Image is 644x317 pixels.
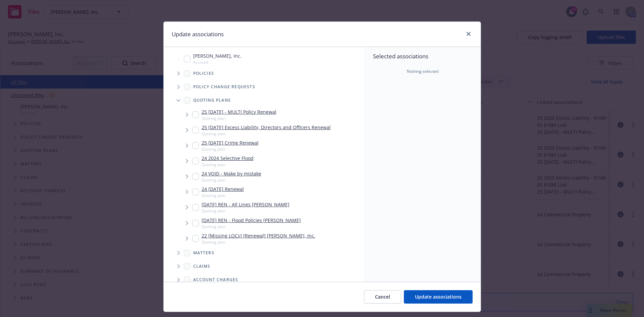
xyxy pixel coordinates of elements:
span: Matters [193,251,214,255]
span: Claims [193,264,211,268]
span: Selected associations [373,52,473,60]
span: Quoting plans [193,98,231,102]
span: Quoting plan [202,208,289,214]
span: Quoting plan [202,115,276,121]
span: Quoting plan [202,224,301,229]
a: 25 [DATE] Crime Renewal [202,139,259,146]
span: Update associations [415,294,462,300]
span: Quoting plan [202,131,331,137]
a: 25 [DATE] Excess Liability, Directors and Officers Renewal [202,124,331,131]
a: close [465,30,473,38]
span: Quoting plan [202,177,261,183]
a: 25 [DATE] - MULTI Policy Renewal [202,108,276,115]
span: Policy change requests [193,85,255,89]
span: Nothing selected [407,68,438,74]
span: Quoting plan [202,146,259,152]
span: Cancel [375,294,390,300]
a: 24 2024 Selective Flood [202,155,254,162]
a: 24 VOID - Make by mistake [202,170,261,177]
div: Tree Example [164,51,365,300]
button: Cancel [364,290,401,304]
button: Update associations [404,290,473,304]
span: Account [193,59,241,65]
span: Quoting plan [202,162,254,167]
span: Quoting plan [202,193,244,198]
span: Account charges [193,278,238,282]
a: 24 [DATE] Renewal [202,186,244,193]
span: [PERSON_NAME], Inc. [193,52,241,59]
a: 22 [Missing LOCs] [Renewal] [PERSON_NAME], Inc. [202,232,315,239]
a: [DATE] REN - All Lines [PERSON_NAME] [202,201,289,208]
span: Policies [193,71,214,75]
a: [DATE] REN - Flood Policies [PERSON_NAME] [202,217,301,224]
h1: Update associations [172,30,224,39]
span: Quoting plan [202,239,315,245]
